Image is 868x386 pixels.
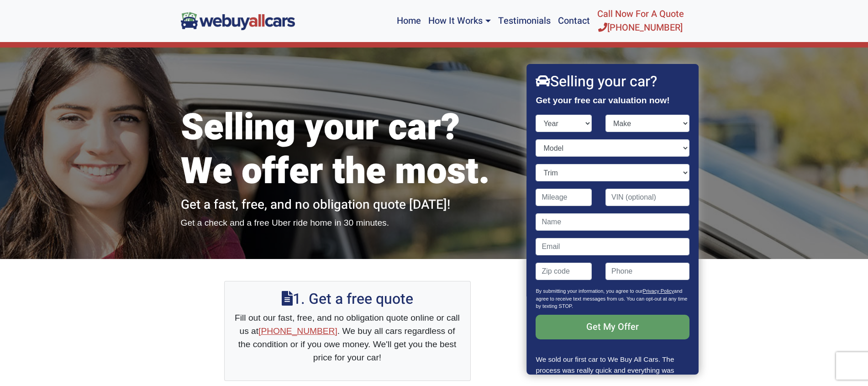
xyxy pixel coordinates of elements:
[181,106,514,194] h1: Selling your car? We offer the most.
[554,4,594,38] a: Contact
[536,238,689,255] input: Email
[605,189,689,206] input: VIN (optional)
[536,315,689,339] input: Get My Offer
[536,213,689,231] input: Name
[181,217,514,230] p: Get a check and a free Uber ride home in 30 minutes.
[536,115,689,354] form: Contact form
[643,288,674,294] a: Privacy Policy
[536,73,689,90] h2: Selling your car?
[234,291,461,308] h2: 1. Get a free quote
[594,4,688,38] a: Call Now For A Quote[PHONE_NUMBER]
[494,4,554,38] a: Testimonials
[536,189,592,206] input: Mileage
[181,12,295,30] img: We Buy All Cars in NJ logo
[536,95,670,105] strong: Get your free car valuation now!
[605,263,689,280] input: Phone
[234,312,461,364] p: Fill out our fast, free, and no obligation quote online or call us at . We buy all cars regardles...
[181,197,514,213] h2: Get a fast, free, and no obligation quote [DATE]!
[425,4,494,38] a: How It Works
[536,263,592,280] input: Zip code
[393,4,425,38] a: Home
[536,287,689,315] p: By submitting your information, you agree to our and agree to receive text messages from us. You ...
[258,326,337,336] a: [PHONE_NUMBER]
